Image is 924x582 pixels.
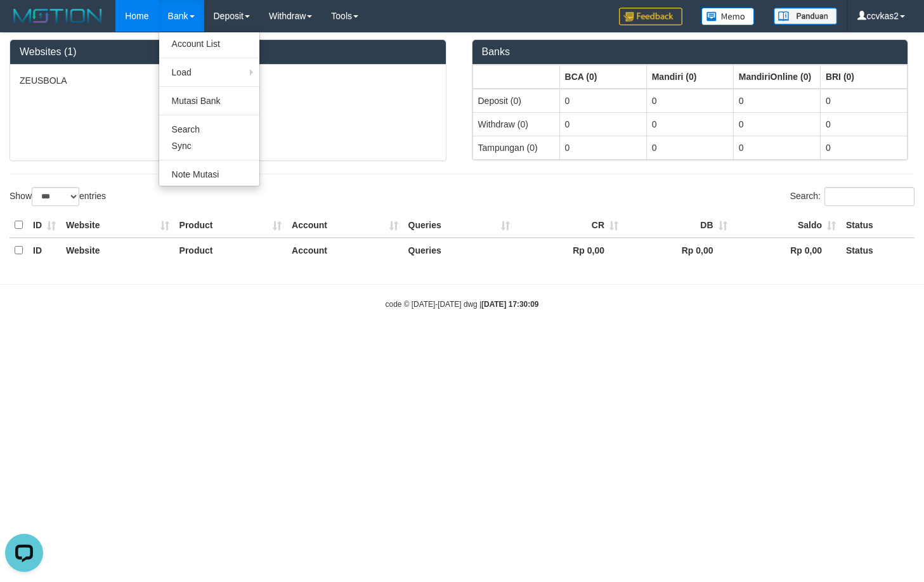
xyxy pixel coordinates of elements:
th: Product [174,238,287,262]
p: ZEUSBOLA [20,74,436,87]
select: Showentries [32,187,79,206]
a: Mutasi Bank [159,93,259,109]
h3: Banks [482,46,899,58]
th: Saldo [732,213,842,238]
th: Status [841,238,914,262]
th: Rp 0,00 [515,238,623,262]
th: Group: activate to sort column ascending [559,65,646,89]
img: Button%20Memo.svg [701,8,755,25]
th: Product [174,213,287,238]
td: 0 [559,112,646,136]
td: 0 [559,136,646,159]
th: CR [515,213,623,238]
img: Feedback.jpg [619,8,682,25]
label: Search: [790,187,914,206]
th: Queries [403,238,515,262]
td: 0 [820,89,907,113]
th: Website [61,213,174,238]
th: Group: activate to sort column ascending [820,65,907,89]
th: Group: activate to sort column ascending [646,65,733,89]
td: 0 [646,112,733,136]
img: MOTION_logo.png [10,6,106,25]
td: 0 [646,136,733,159]
th: Account [287,213,403,238]
th: Status [841,213,914,238]
td: 0 [733,136,820,159]
td: Withdraw (0) [472,112,559,136]
small: code © [DATE]-[DATE] dwg | [386,300,539,309]
th: Queries [403,213,515,238]
button: Open LiveChat chat widget [5,5,43,43]
td: Tampungan (0) [472,136,559,159]
td: Deposit (0) [472,89,559,113]
th: Rp 0,00 [623,238,732,262]
th: Account [287,238,403,262]
strong: [DATE] 17:30:09 [481,300,538,309]
th: ID [28,238,61,262]
th: Group: activate to sort column ascending [733,65,820,89]
td: 0 [820,112,907,136]
a: Sync [159,138,259,154]
label: Show entries [10,187,106,206]
input: Search: [824,187,914,206]
td: 0 [559,89,646,113]
a: Account List [159,36,259,52]
td: 0 [820,136,907,159]
th: ID [28,213,61,238]
td: 0 [733,112,820,136]
th: DB [623,213,732,238]
td: 0 [646,89,733,113]
a: Search [159,121,259,138]
th: Website [61,238,174,262]
a: Load [159,64,259,81]
a: Note Mutasi [159,166,259,183]
th: Group: activate to sort column ascending [472,65,559,89]
h3: Websites (1) [20,46,436,58]
th: Rp 0,00 [732,238,842,262]
img: panduan.png [774,8,837,25]
td: 0 [733,89,820,113]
